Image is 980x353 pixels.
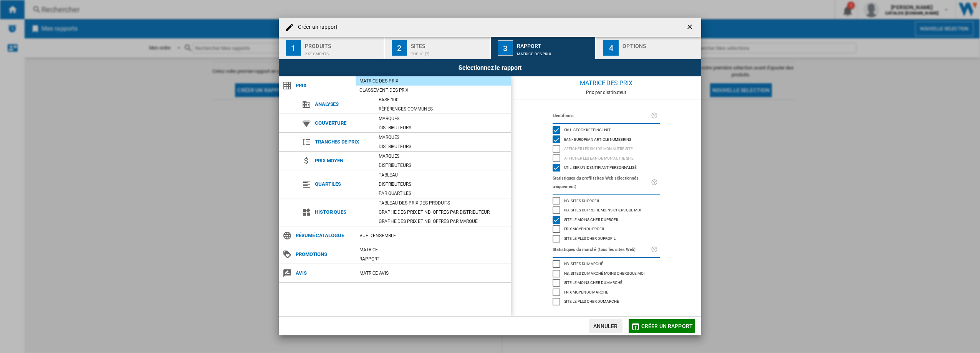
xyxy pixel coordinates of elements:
[553,144,660,154] md-checkbox: Afficher les SKU de mon autre site
[311,137,375,147] span: Tranches de prix
[375,190,511,197] div: Par quartiles
[553,297,660,307] md-checkbox: Site le plus cher du marché
[553,153,660,163] md-checkbox: Afficher les EAN de mon autre site
[375,152,511,160] div: Marques
[356,246,511,254] div: Matrice
[517,40,593,48] div: Rapport
[553,206,660,215] md-checkbox: Nb. sites du profil moins chers que moi
[553,278,660,288] md-checkbox: Site le moins cher du marché
[286,40,301,56] div: 1
[411,40,487,48] div: Sites
[311,155,375,166] span: Prix moyen
[392,40,407,56] div: 2
[305,40,381,48] div: Produits
[375,105,511,113] div: Références communes
[356,232,511,239] div: Vue d'ensemble
[411,48,487,56] div: Top 10 (7)
[356,269,511,277] div: Matrice AVIS
[375,96,511,104] div: Base 100
[292,268,356,279] span: Avis
[564,226,605,231] span: Prix moyen du profil
[511,90,701,95] div: Prix par distributeur
[683,20,698,35] button: getI18NText('BUTTONS.CLOSE_DIALOG')
[564,270,645,275] span: Nb. sites du marché moins chers que moi
[498,40,513,56] div: 3
[553,246,651,254] label: Statistiques du marché (tous les sites Web)
[385,37,490,59] button: 2 Sites Top 10 (7)
[375,199,511,207] div: Tableau des prix des produits
[589,319,622,333] button: Annuler
[629,319,695,333] button: Créer un rapport
[375,171,511,179] div: Tableau
[564,207,641,212] span: Nb. sites du profil moins chers que moi
[375,124,511,132] div: Distributeurs
[564,216,619,222] span: Site le moins cher du profil
[553,112,651,120] label: Identifiants
[564,164,637,170] span: Utiliser un identifiant personnalisé
[311,99,375,110] span: Analyses
[564,155,634,160] span: Afficher les EAN de mon autre site
[553,224,660,234] md-checkbox: Prix moyen du profil
[564,298,619,304] span: Site le plus cher du marché
[564,279,622,285] span: Site le moins cher du marché
[553,215,660,224] md-checkbox: Site le moins cher du profil
[564,289,608,294] span: Prix moyen du marché
[686,23,695,32] ng-md-icon: getI18NText('BUTTONS.CLOSE_DIALOG')
[375,162,511,169] div: Distributeurs
[564,136,632,142] span: EAN - European Article Numbering
[375,218,511,225] div: Graphe des prix et nb. offres par marque
[511,76,701,90] div: Matrice des prix
[564,127,611,132] span: SKU - Stock Keeping Unit
[375,180,511,188] div: Distributeurs
[292,80,356,91] span: Prix
[553,269,660,278] md-checkbox: Nb. sites du marché moins chers que moi
[294,23,338,31] h4: Créer un rapport
[641,323,693,329] span: Créer un rapport
[311,179,375,190] span: Quartiles
[311,118,375,129] span: Couverture
[553,163,660,173] md-checkbox: Utiliser un identifiant personnalisé
[491,37,596,59] button: 3 Rapport Matrice des prix
[622,40,698,48] div: Options
[375,208,511,216] div: Graphe des prix et nb. offres par distributeur
[553,125,660,135] md-checkbox: SKU - Stock Keeping Unit
[564,198,600,203] span: Nb. sites du profil
[553,135,660,144] md-checkbox: EAN - European Article Numbering
[596,37,701,59] button: 4 Options
[305,48,381,56] div: 2 segments
[517,48,593,56] div: Matrice des prix
[603,40,619,56] div: 4
[279,59,701,76] div: Selectionnez le rapport
[292,230,356,241] span: Résumé catalogue
[564,261,603,266] span: Nb. sites du marché
[553,234,660,243] md-checkbox: Site le plus cher du profil
[356,77,511,85] div: Matrice des prix
[292,249,356,260] span: Promotions
[553,287,660,297] md-checkbox: Prix moyen du marché
[564,235,616,241] span: Site le plus cher du profil
[553,259,660,269] md-checkbox: Nb. sites du marché
[356,86,511,94] div: Classement des prix
[564,145,633,151] span: Afficher les SKU de mon autre site
[375,115,511,122] div: Marques
[311,207,375,218] span: Historiques
[553,196,660,206] md-checkbox: Nb. sites du profil
[553,174,651,191] label: Statistiques du profil (sites Web sélectionnés uniquement)
[375,134,511,141] div: Marques
[356,255,511,263] div: Rapport
[279,37,384,59] button: 1 Produits 2 segments
[375,143,511,150] div: Distributeurs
